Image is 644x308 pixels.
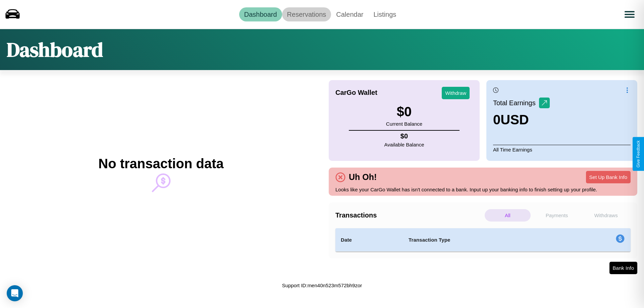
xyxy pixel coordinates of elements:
button: Withdraw [442,87,470,99]
h4: CarGo Wallet [335,89,377,97]
p: Payments [534,209,580,222]
h4: Uh Oh! [345,172,380,182]
p: Withdraws [583,209,629,222]
a: Dashboard [239,7,282,21]
p: All Time Earnings [493,145,631,154]
button: Set Up Bank Info [586,171,631,183]
h1: Dashboard [7,36,103,63]
div: Open Intercom Messenger [7,285,23,301]
h4: Transactions [335,211,483,219]
button: Bank Info [609,262,637,274]
p: Support ID: men40n523m572bh9zor [282,281,362,290]
p: Looks like your CarGo Wallet has isn't connected to a bank. Input up your banking info to finish ... [335,185,631,194]
h4: Transaction Type [409,236,561,244]
h3: $ 0 [386,104,422,119]
a: Calendar [331,7,368,21]
a: Reservations [282,7,331,21]
p: Available Balance [384,140,424,149]
button: Open menu [620,5,639,24]
h4: $ 0 [384,132,424,140]
p: All [485,209,531,222]
div: Give Feedback [636,140,641,168]
table: simple table [335,228,631,252]
a: Listings [368,7,401,21]
h3: 0 USD [493,112,550,127]
p: Total Earnings [493,97,539,109]
p: Current Balance [386,119,422,128]
h4: Date [341,236,398,244]
h2: No transaction data [98,156,223,171]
